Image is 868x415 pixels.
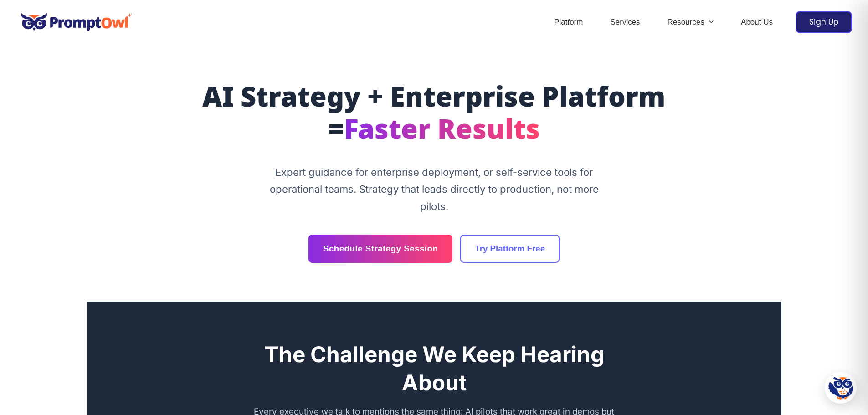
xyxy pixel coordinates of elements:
[796,11,852,33] a: Sign Up
[727,6,786,38] a: About Us
[828,375,853,400] img: Hootie - PromptOwl AI Assistant
[344,114,540,149] span: Faster Results
[308,235,452,263] a: Schedule Strategy Session
[16,6,137,38] img: promptowl.ai logo
[540,6,786,38] nav: Site Navigation: Header
[263,164,605,215] p: Expert guidance for enterprise deployment, or self-service tools for operational teams. Strategy ...
[176,83,692,149] h1: AI Strategy + Enterprise Platform =
[596,6,653,38] a: Services
[654,6,727,38] a: ResourcesMenu Toggle
[540,6,596,38] a: Platform
[704,6,714,38] span: Menu Toggle
[252,340,616,397] h2: The Challenge We Keep Hearing About
[460,235,560,263] a: Try Platform Free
